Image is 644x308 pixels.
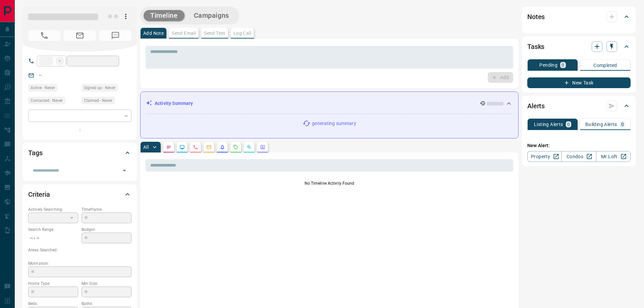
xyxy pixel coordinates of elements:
[39,72,42,78] a: --
[233,144,238,150] svg: Requests
[527,98,631,114] div: Alerts
[561,151,596,162] a: Condos
[146,180,513,186] p: No Timeline Activity Found
[82,281,131,287] p: Min Size:
[155,100,193,107] p: Activity Summary
[28,301,78,307] p: Beds:
[64,30,96,41] span: No Email
[593,63,617,68] p: Completed
[28,30,60,41] span: No Number
[527,151,562,162] a: Property
[28,227,78,233] p: Search Range:
[28,186,131,202] div: Criteria
[120,166,129,175] button: Open
[539,63,557,67] p: Pending
[28,233,78,244] p: -- - --
[527,101,545,111] h2: Alerts
[82,206,131,212] p: Timeframe:
[187,10,236,21] button: Campaigns
[567,122,570,127] p: 0
[28,260,131,266] p: Motivation:
[28,247,131,253] p: Areas Searched:
[84,84,115,91] span: Signed up - Never
[206,144,212,150] svg: Emails
[82,301,131,307] p: Baths:
[527,11,545,22] h2: Notes
[220,144,225,150] svg: Listing Alerts
[143,145,149,149] p: All
[561,63,564,67] p: 0
[527,9,631,25] div: Notes
[82,227,131,233] p: Budget:
[143,31,164,36] p: Add Note
[621,122,624,127] p: 0
[144,10,184,21] button: Timeline
[31,97,63,104] span: Contacted - Never
[527,142,631,149] p: New Alert:
[28,281,78,287] p: Home Type:
[31,84,55,91] span: Active - Never
[166,144,171,150] svg: Notes
[84,97,112,104] span: Claimed - Never
[260,144,265,150] svg: Agent Actions
[28,206,78,212] p: Actively Searching:
[28,189,50,200] h2: Criteria
[179,144,185,150] svg: Lead Browsing Activity
[596,151,631,162] a: Mr.Loft
[193,144,198,150] svg: Calls
[28,147,42,158] h2: Tags
[527,41,544,52] h2: Tasks
[534,122,563,127] p: Listing Alerts
[28,145,131,161] div: Tags
[146,97,513,110] div: Activity Summary
[527,77,631,88] button: New Task
[585,122,617,127] p: Building Alerts
[247,144,252,150] svg: Opportunities
[99,30,131,41] span: No Number
[312,120,356,127] p: generating summary
[527,39,631,55] div: Tasks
